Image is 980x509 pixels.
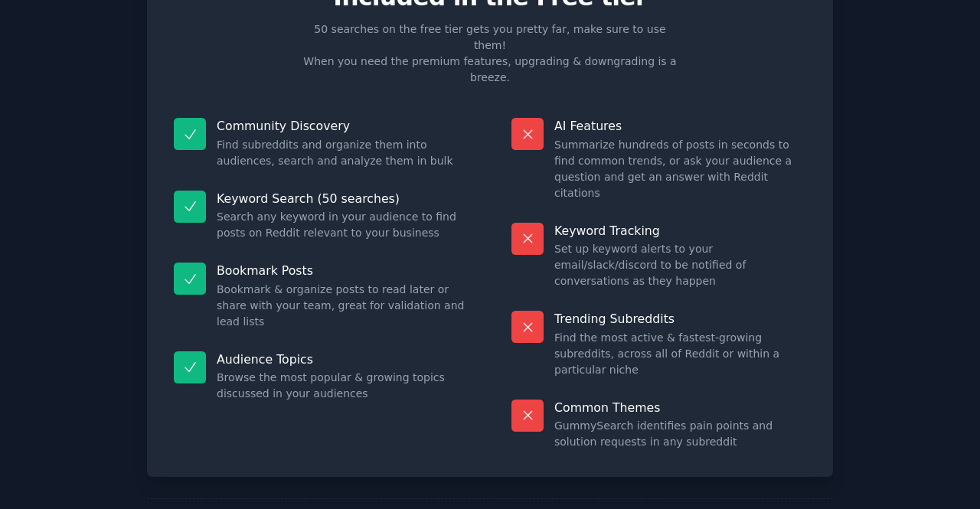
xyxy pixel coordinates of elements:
p: Common Themes [554,400,806,416]
dd: Find the most active & fastest-growing subreddits, across all of Reddit or within a particular niche [554,330,806,378]
p: Keyword Search (50 searches) [217,191,469,207]
dd: Bookmark & organize posts to read later or share with your team, great for validation and lead lists [217,282,469,330]
p: Keyword Tracking [554,223,806,239]
dd: GummySearch identifies pain points and solution requests in any subreddit [554,418,806,450]
p: AI Features [554,118,806,134]
dd: Summarize hundreds of posts in seconds to find common trends, or ask your audience a question and... [554,137,806,201]
dd: Find subreddits and organize them into audiences, search and analyze them in bulk [217,137,469,169]
dd: Search any keyword in your audience to find posts on Reddit relevant to your business [217,209,469,241]
p: Bookmark Posts [217,263,469,279]
p: Community Discovery [217,118,469,134]
p: 50 searches on the free tier gets you pretty far, make sure to use them! When you need the premiu... [297,21,683,86]
dd: Set up keyword alerts to your email/slack/discord to be notified of conversations as they happen [554,241,806,289]
p: Trending Subreddits [554,311,806,327]
dd: Browse the most popular & growing topics discussed in your audiences [217,370,469,402]
p: Audience Topics [217,351,469,367]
